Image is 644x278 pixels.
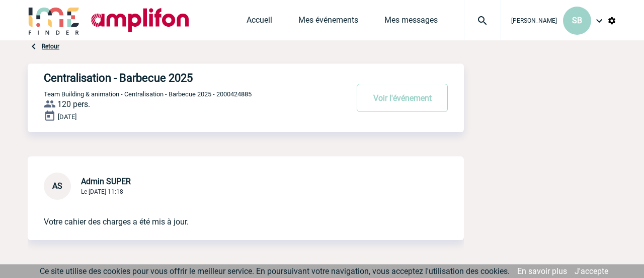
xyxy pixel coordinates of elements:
span: Le [DATE] 11:18 [81,188,123,195]
img: IME-Finder [28,6,80,35]
span: Team Building & animation - Centralisation - Barbecue 2025 - 2000424885 [44,90,252,98]
h4: Centralisation - Barbecue 2025 [44,72,318,84]
span: SB [572,16,582,25]
a: Retour [42,43,59,50]
span: [DATE] [58,113,76,121]
span: Ce site utilise des cookies pour vous offrir le meilleur service. En poursuivant votre navigation... [40,266,510,276]
span: 120 pers. [57,99,90,109]
a: J'accepte [575,266,608,276]
span: Admin SUPER [81,177,131,186]
a: Mes événements [298,15,358,29]
span: [PERSON_NAME] [511,17,557,24]
a: Mes messages [384,15,438,29]
a: En savoir plus [517,266,567,276]
a: Accueil [247,15,272,29]
p: Votre cahier des charges a été mis à jour. [44,200,420,228]
button: Voir l'événement [357,84,448,112]
span: AS [52,181,62,191]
